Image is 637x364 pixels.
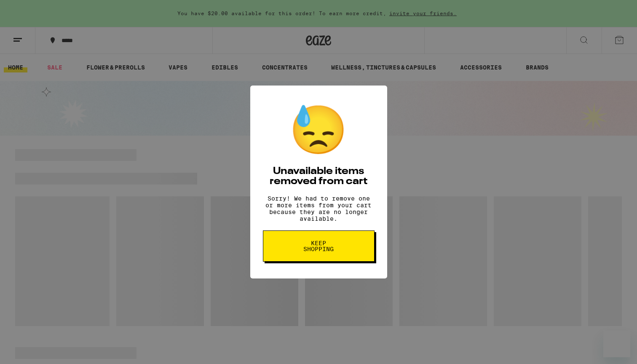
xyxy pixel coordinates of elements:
button: Keep Shopping [263,230,375,262]
iframe: Button to launch messaging window [603,330,630,357]
p: Sorry! We had to remove one or more items from your cart because they are no longer available. [263,195,375,222]
div: 😓 [289,102,348,158]
h2: Unavailable items removed from cart [263,166,375,187]
span: Keep Shopping [297,240,340,252]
